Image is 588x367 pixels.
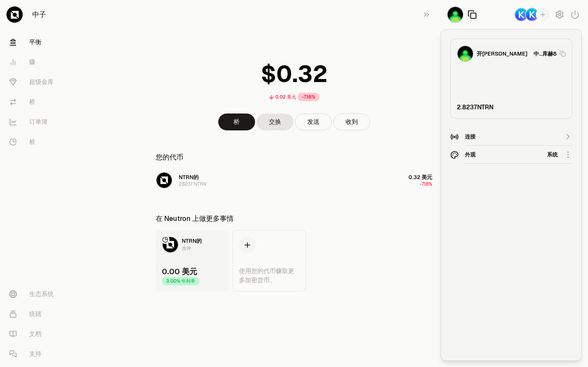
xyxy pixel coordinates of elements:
font: 文档 [29,329,41,339]
a: 桥 [3,92,83,112]
div: 开[PERSON_NAME] [477,50,527,58]
div: 2.8237 NTRN [457,103,566,112]
div: 您的代币 [156,152,183,163]
button: 中...库赫8 [534,50,566,58]
button: 收到 [333,114,370,130]
img: NTRN标志 [163,237,178,252]
font: 支持 [29,349,41,359]
span: 中...库赫8 [534,50,557,58]
div: 3.00% 年利率 [162,277,199,285]
div: 在 Neutron 上做更多事情 [156,213,234,224]
font: 中子 [32,9,46,20]
a: 文档 [3,324,83,344]
a: 桥 [218,114,255,130]
img: NTRN标志 [156,173,172,188]
font: 桩 [29,137,35,146]
button: 连接 [450,128,572,146]
span: 系统 [547,151,558,158]
font: 平衡 [29,38,41,47]
img: 开普尔 [458,46,473,61]
a: 超级金库 [3,72,83,92]
font: 桥 [29,97,35,107]
span: -7.18% [420,181,432,187]
div: 连接 [465,133,558,140]
a: 桩 [3,132,83,152]
a: NTRN标志NTRN的质押0.00 美元3.00% 年利率 [156,230,229,291]
img: 开普尔 [526,8,538,21]
span: 0.32 美元 [408,174,432,181]
font: 生态系统 [29,290,54,299]
img: 开普尔 [448,7,463,22]
a: 支持 [3,344,83,364]
span: NTRN的 [182,237,202,244]
div: 2.8237 NTRN [179,181,206,187]
font: 超级金库 [29,77,54,87]
a: 订单簿 [3,112,83,132]
font: 赚 [29,58,35,67]
div: 质押 [182,245,191,252]
div: 0.02 美元 [275,94,296,100]
button: 开普尔开普尔 [514,8,550,21]
font: 订单簿 [29,117,48,127]
button: 外观系统 [450,146,572,164]
button: 发送 [295,114,332,130]
button: NTRN标志NTRN的2.8237 NTRN0.32 美元-7.18% [151,169,437,192]
img: 开普尔 [515,8,527,21]
a: 生态系统 [3,284,83,304]
span: NTRN的 [179,174,199,181]
a: 交换 [257,114,293,130]
button: 开普尔 [447,6,464,23]
div: 外观 [465,151,541,158]
a: 赚 [3,52,83,72]
a: 统辖 [3,304,83,324]
div: -7.18% [298,93,320,101]
a: 使用您的代币赚取更多加密货币。 [232,230,306,291]
a: 平衡 [3,32,83,52]
div: 0.00 美元 [162,266,197,277]
div: 使用您的代币赚取更多加密货币。 [239,267,300,285]
font: 统辖 [29,309,41,319]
